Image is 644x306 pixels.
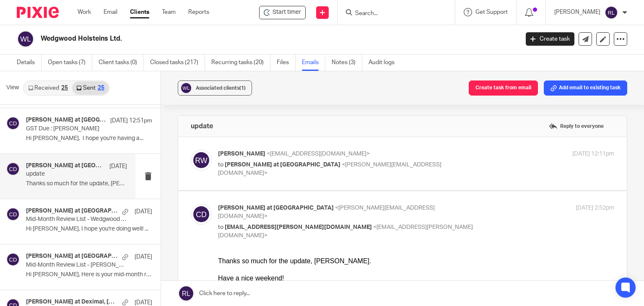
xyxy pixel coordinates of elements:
span: to [218,224,223,230]
img: svg%3E [6,162,20,176]
button: Create task from email [469,80,538,96]
span: | [91,109,93,114]
span: Start timer [273,8,301,17]
img: Pixie [17,7,59,18]
span: Associated clients [196,86,246,91]
a: Create task [526,32,574,46]
span: [EMAIL_ADDRESS][PERSON_NAME][DOMAIN_NAME] [225,224,372,230]
label: Reply to everyone [547,120,606,132]
p: [DATE] [135,253,152,261]
p: IMPORTANT: The contents of this email and any attachments are confidential. They are intended for... [1,144,392,154]
img: svg%3E [6,253,20,266]
a: Details [17,54,42,71]
p: Hi [PERSON_NAME], I hope you're having a... [26,135,152,142]
b: Accounting Manager, Deximal Accounting Inc. [46,88,166,95]
p: update [26,171,107,178]
a: Email [104,8,117,16]
a: Open tasks (7) [48,54,92,71]
button: Add email to existing task [544,80,627,96]
button: Associated clients(1) [178,80,252,96]
img: photo [1,79,39,117]
a: Team [162,8,176,16]
a: Received25 [24,81,72,95]
img: Kind regards, [1,48,47,72]
h4: [PERSON_NAME] at [GEOGRAPHIC_DATA] [26,207,118,215]
p: Mid-Month Review List - [PERSON_NAME] [26,262,127,269]
h4: [PERSON_NAME] at [GEOGRAPHIC_DATA] [26,117,106,124]
a: [PHONE_NUMBER] [46,109,91,114]
span: View [6,83,19,92]
a: Work [78,8,91,16]
a: Notes (3) [332,54,362,71]
img: svg%3E [17,30,34,48]
img: facebook [46,121,55,130]
a: Recurring tasks (20) [211,54,270,71]
a: [PERSON_NAME][EMAIL_ADDRESS][DOMAIN_NAME] [93,109,219,114]
h4: [PERSON_NAME] at [GEOGRAPHIC_DATA] [26,162,105,169]
img: svg%3E [180,82,192,94]
h2: Wedgwood Holsteins Ltd. [41,34,419,43]
p: GST Due : [PERSON_NAME] [26,125,127,132]
a: Closed tasks (217) [150,54,205,71]
p: [DATE] [135,207,152,216]
p: [DATE] 2:52pm [576,204,614,213]
span: [PERSON_NAME] at [GEOGRAPHIC_DATA] [218,205,334,211]
p: Hi [PERSON_NAME], Here is your mid-month review... [26,271,152,278]
span: Get Support [475,9,508,15]
p: Hi [PERSON_NAME], I hope you're doing well! ... [26,226,152,233]
a: Audit logs [369,54,401,71]
span: <[EMAIL_ADDRESS][DOMAIN_NAME]> [267,151,370,157]
span: [PERSON_NAME] at [GEOGRAPHIC_DATA] [225,162,340,168]
img: svg%3E [191,150,212,171]
div: 25 [98,85,104,91]
a: Reports [188,8,209,16]
b: [PERSON_NAME], CPA CGA [46,80,136,87]
img: linkedin [71,121,80,130]
h4: [PERSON_NAME] at [GEOGRAPHIC_DATA] [26,253,118,260]
span: (1) [239,86,246,91]
img: svg%3E [6,207,20,221]
div: 25 [61,85,68,91]
p: Thanks so much for the update, [PERSON_NAME]. ... [26,180,127,187]
span: to [218,162,223,168]
p: [DATE] 12:11pm [572,150,614,158]
h4: update [191,122,213,130]
p: Mid-Month Review List - Wedgwood Holsteins Ltd. [26,216,127,223]
input: Search [354,10,430,18]
img: svg%3E [605,6,618,19]
a: Clients [130,8,149,16]
div: Wedgwood Holsteins Ltd. [259,6,306,19]
p: [DATE] [109,162,127,171]
img: instagram [59,121,68,130]
img: svg%3E [6,117,20,130]
img: photo [1,123,39,133]
a: Client tasks (0) [99,54,144,71]
h4: [PERSON_NAME] at Deximal, [PERSON_NAME] [26,298,118,306]
span: [PERSON_NAME] [218,151,265,157]
a: Files [277,54,296,71]
a: Sent25 [72,81,108,95]
p: [DATE] 12:51pm [110,117,152,125]
a: Emails [302,54,325,71]
p: [PERSON_NAME] [554,8,600,16]
img: svg%3E [191,204,212,225]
